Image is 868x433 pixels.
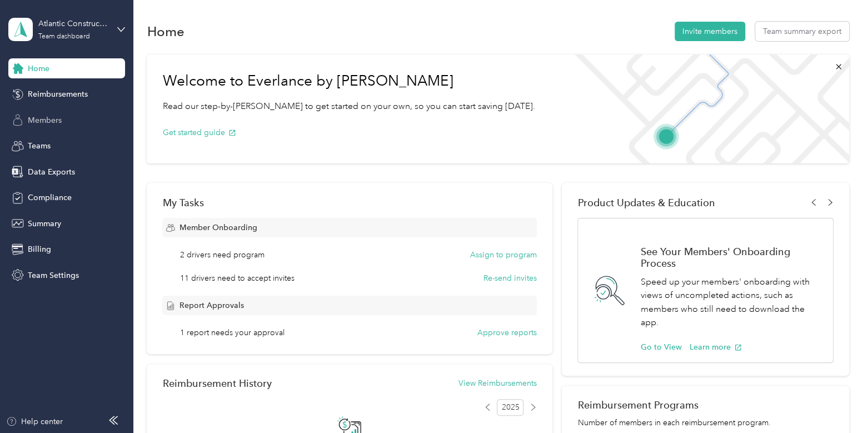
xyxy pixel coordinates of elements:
iframe: Everlance-gr Chat Button Frame [806,371,868,433]
div: My Tasks [162,197,536,208]
h2: Reimbursement Programs [577,399,833,411]
h1: See Your Members' Onboarding Process [640,246,821,269]
span: 2025 [497,399,523,416]
button: Invite members [675,22,745,41]
button: Learn more [689,341,742,353]
h1: Welcome to Everlance by [PERSON_NAME] [162,72,535,90]
span: Data Exports [28,166,75,178]
h1: Home [147,26,184,37]
p: Speed up your members' onboarding with views of uncompleted actions, such as members who still ne... [640,275,821,330]
button: Re-send invites [483,272,537,284]
p: Number of members in each reimbursement program. [577,417,833,429]
span: 1 report needs your approval [180,327,285,339]
span: Members [28,115,62,126]
span: Report Approvals [179,300,243,311]
div: Team dashboard [38,33,89,40]
span: Home [28,63,49,74]
span: 11 drivers need to accept invites [180,272,295,284]
button: Help center [6,416,63,427]
button: Team summary export [755,22,849,41]
button: Go to View [640,341,681,353]
button: Assign to program [470,249,537,261]
span: Teams [28,140,51,152]
span: Billing [28,243,51,255]
span: Member Onboarding [179,222,257,233]
h2: Reimbursement History [162,377,271,389]
span: Summary [28,218,61,230]
button: Approve reports [477,327,537,339]
img: Welcome to everlance [563,54,849,163]
div: Atlantic Constructors [38,18,108,29]
span: 2 drivers need program [180,249,265,261]
span: Team Settings [28,270,79,281]
span: Compliance [28,192,72,203]
button: Get started guide [162,127,236,138]
span: Reimbursements [28,88,88,100]
p: Read our step-by-[PERSON_NAME] to get started on your own, so you can start saving [DATE]. [162,99,535,113]
span: Product Updates & Education [577,197,715,208]
button: View Reimbursements [458,377,537,389]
